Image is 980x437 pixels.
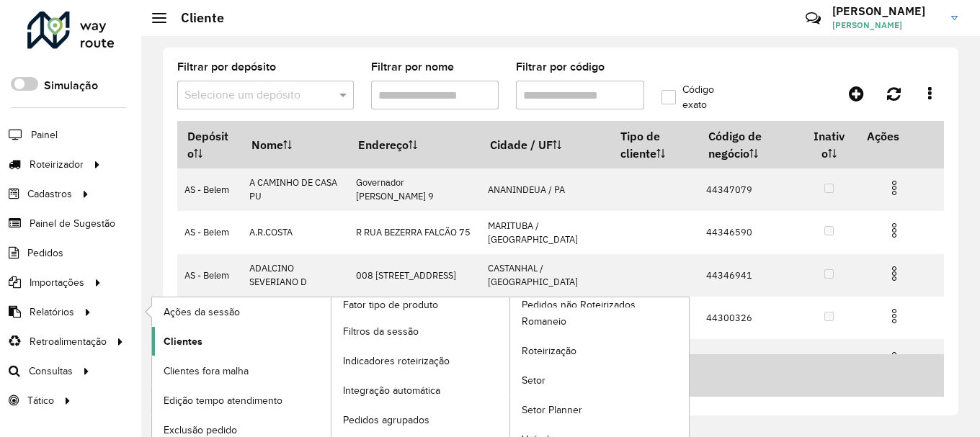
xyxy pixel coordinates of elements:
a: Romaneio [510,307,689,336]
a: Ações da sessão [152,297,331,326]
td: A CAMINHO DE CASA PU [241,168,348,211]
td: 44347079 [698,168,801,211]
a: Integração automática [331,377,510,405]
span: Painel de Sugestão [30,216,115,231]
a: Edição tempo atendimento [152,386,331,415]
h2: Cliente [166,10,224,26]
td: A.R.COSTA [241,211,348,253]
td: 44300336 [698,339,801,382]
td: ADALCINO SEVERIANO D [241,254,348,297]
span: Pedidos [27,245,63,261]
span: Romaneio [522,314,566,329]
span: Retroalimentação [30,334,107,349]
span: Consultas [29,364,73,379]
a: Setor Planner [510,396,689,425]
a: Clientes fora malha [152,356,331,385]
span: Ações da sessão [164,305,240,320]
label: Código exato [661,82,741,112]
h3: [PERSON_NAME] [832,4,940,18]
span: Cadastros [27,186,72,202]
td: AS - Belem [177,211,241,253]
a: Filtros da sessão [331,317,510,346]
td: 44300326 [698,297,801,339]
span: Importações [30,275,84,290]
th: Ações [857,121,943,151]
td: R RUA BEZERRA FALCÃO 75 [348,211,481,253]
span: Setor Planner [522,402,582,418]
span: Indicadores roteirização [343,353,450,369]
label: Filtrar por nome [371,58,454,76]
span: Pedidos agrupados [343,413,429,428]
a: Roteirização [510,337,689,366]
th: Inativo [801,121,857,168]
span: Tático [27,393,54,408]
span: Clientes fora malha [164,364,249,379]
th: Tipo de cliente [610,121,698,168]
td: MARITUBA / [GEOGRAPHIC_DATA] [481,211,611,253]
td: Governador [PERSON_NAME] 9 [348,168,481,211]
a: Contato Rápido [798,3,829,34]
td: AS - Belem [177,254,241,297]
span: Relatórios [30,305,74,320]
td: 44346941 [698,254,801,297]
span: Fator tipo de produto [343,297,438,312]
span: Clientes [164,334,202,349]
th: Cidade / UF [481,121,611,168]
label: Simulação [44,77,98,94]
span: Integração automática [343,383,440,398]
span: Painel [31,127,58,143]
td: AS - Belem [177,168,241,211]
a: Clientes [152,327,331,356]
span: Edição tempo atendimento [164,393,282,408]
a: Pedidos agrupados [331,406,510,435]
span: Setor [522,373,545,388]
a: Setor [510,366,689,395]
label: Filtrar por depósito [177,58,276,76]
span: Pedidos não Roteirizados [522,297,636,312]
td: ANANINDEUA / PA [481,168,611,211]
td: 44346590 [698,211,801,253]
th: Endereço [348,121,481,168]
span: Filtros da sessão [343,324,419,339]
th: Nome [241,121,348,168]
label: Filtrar por código [516,58,605,76]
th: Depósito [177,121,241,168]
td: CASTANHAL / [GEOGRAPHIC_DATA] [481,254,611,297]
th: Código de negócio [698,121,801,168]
a: Indicadores roteirização [331,347,510,376]
span: Roteirizador [30,157,84,172]
td: 008 [STREET_ADDRESS] [348,254,481,297]
span: Roteirização [522,343,576,359]
span: [PERSON_NAME] [832,19,940,32]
